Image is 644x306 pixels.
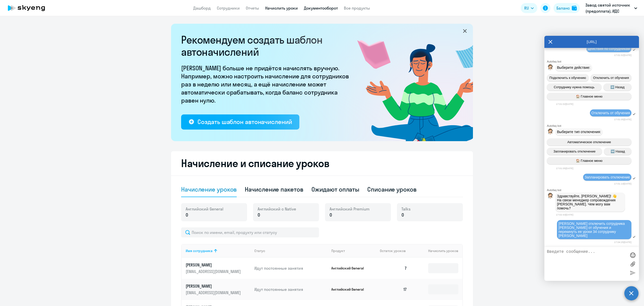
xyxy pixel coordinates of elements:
[547,64,553,72] img: bot avatar
[411,244,462,258] th: Начислить уроков
[181,64,352,104] p: [PERSON_NAME] больше не придётся начислять вручную. Например, можно настроить начисление для сотр...
[331,266,369,270] p: Английский General
[186,249,250,253] div: Имя сотрудника
[557,198,623,210] p: На связи менеджер сопровождения [PERSON_NAME]. Чем могу вам помочь?
[547,74,589,81] button: Подключить к обучению
[604,148,631,155] button: ➡️ Назад
[614,118,631,121] time: 17:01:05[DATE]
[186,212,188,218] span: 0
[547,93,631,100] button: 🏠 Главное меню
[367,185,417,193] div: Списание уроков
[614,54,631,56] time: 17:01:02[DATE]
[521,3,537,13] button: RU
[254,249,327,253] div: Статус
[311,185,359,193] div: Ожидают оплаты
[556,5,570,11] div: Баланс
[331,249,345,253] div: Продукт
[547,124,639,127] div: Autofaq bot
[547,157,631,164] button: 🏠 Главное меню
[254,287,327,292] p: Идут постоянные занятия
[344,6,370,11] a: Все продукты
[330,206,370,212] span: Английский Premium
[556,103,573,105] time: 17:01:02[DATE]
[591,74,631,81] button: Отключить от обучения
[583,2,640,14] button: Завод святой источник (предоплата), ИДС БОРЖОМИ, ООО
[304,6,338,11] a: Документооборот
[603,83,632,91] button: ➡️ Назад
[591,111,630,115] span: Отключить от обучения
[186,262,242,268] p: [PERSON_NAME]
[576,159,602,163] span: 🏠 Главное меню
[614,241,631,243] time: 17:04:25[DATE]
[380,249,406,253] span: Остаток уроков
[181,185,237,193] div: Начисление уроков
[524,5,529,11] span: RU
[585,175,630,179] span: Запланировать отключение
[265,6,298,11] a: Начислить уроки
[186,269,242,274] p: [EMAIL_ADDRESS][DOMAIN_NAME]
[614,182,631,185] time: 17:01:14[DATE]
[181,114,299,130] button: Создать шаблон автоначислений
[547,148,602,155] button: Запланировать отключение
[380,249,411,253] div: Остаток уроков
[181,227,319,237] input: Поиск по имени, email, продукту или статусу
[557,194,623,198] p: Здравствуйте, [PERSON_NAME]! 👋
[331,287,369,292] p: Английский General
[181,34,352,58] h2: Рекомендуем создать шаблон автоначислений
[557,130,601,134] span: Выберите тип отключения:
[186,249,213,253] div: Имя сотрудника
[186,283,242,289] p: [PERSON_NAME]
[585,2,632,14] p: Завод святой источник (предоплата), ИДС БОРЖОМИ, ООО
[593,76,629,80] span: Отключить от обучения
[217,6,240,11] a: Сотрудники
[554,85,594,89] span: Сотруднику нужна помощь
[246,6,259,11] a: Отчеты
[186,290,242,295] p: [EMAIL_ADDRESS][DOMAIN_NAME]
[186,206,223,212] span: Английский General
[547,138,631,146] button: Автоматическое отключение
[186,262,250,274] a: [PERSON_NAME][EMAIL_ADDRESS][DOMAIN_NAME]
[330,212,332,218] span: 0
[376,258,411,279] td: 7
[588,47,630,51] span: Действия по сотрудникам
[331,249,376,253] div: Продукт
[245,185,303,193] div: Начисление пакетов
[254,265,327,271] p: Идут постоянные занятия
[556,213,573,216] time: 17:02:43[DATE]
[557,66,590,70] span: Выберите действие:
[567,140,611,144] span: Автоматическое отключение
[610,85,625,89] span: ➡️ Назад
[401,212,404,218] span: 0
[553,149,595,153] span: Запланировать отключение
[558,222,626,238] span: [PERSON_NAME] отключить сотрудника [PERSON_NAME] от обучения и перекинуть ее уроки 34 сотруднику ...
[547,83,601,91] button: Сотруднику нужна помощь
[611,149,625,153] span: ➡️ Назад
[258,206,296,212] span: Английский с Native
[547,189,639,192] div: Autofaq bot
[186,283,250,295] a: [PERSON_NAME][EMAIL_ADDRESS][DOMAIN_NAME]
[629,260,636,268] label: Лимит 10 файлов
[547,129,553,136] img: bot avatar
[549,76,586,80] span: Подключить к обучению
[197,118,292,126] div: Создать шаблон автоначислений
[556,167,573,170] time: 17:01:05[DATE]
[181,157,463,169] h2: Начисление и списание уроков
[254,249,265,253] div: Статус
[572,6,577,11] img: balance
[553,3,580,13] button: Балансbalance
[401,206,411,212] span: Talks
[576,95,602,98] span: 🏠 Главное меню
[376,279,411,300] td: 17
[193,6,211,11] a: Дашборд
[547,60,639,63] div: Autofaq bot
[258,212,260,218] span: 0
[547,193,553,200] img: bot avatar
